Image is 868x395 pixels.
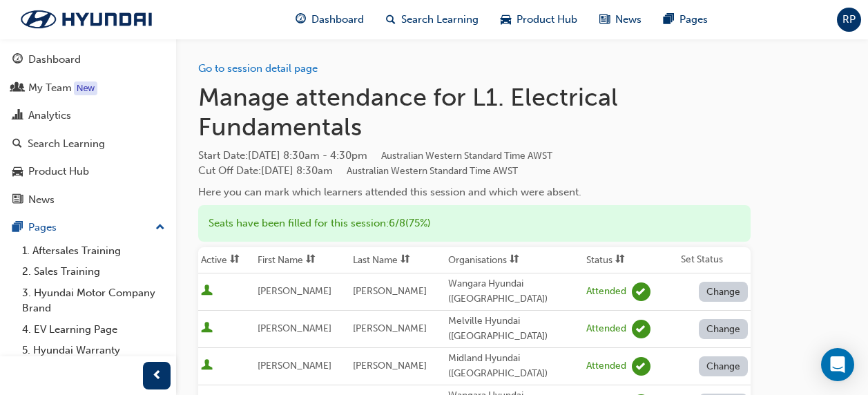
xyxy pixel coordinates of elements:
[255,247,350,273] th: Toggle SortBy
[501,11,511,28] span: car-icon
[448,314,581,345] div: Melville Hyundai ([GEOGRAPHIC_DATA])
[6,159,171,184] a: Product Hub
[679,12,708,28] span: Pages
[12,194,23,206] span: news-icon
[353,285,427,297] span: [PERSON_NAME]
[445,247,584,273] th: Toggle SortBy
[198,247,255,273] th: Toggle SortBy
[448,351,581,382] div: Midland Hyundai ([GEOGRAPHIC_DATA])
[28,164,89,180] div: Product Hub
[258,285,331,297] span: [PERSON_NAME]
[510,254,519,266] span: sorting-icon
[198,164,518,177] span: Cut Off Date : [DATE] 8:30am
[653,6,719,34] a: pages-iconPages
[201,359,213,373] span: User is active
[12,110,23,122] span: chart-icon
[615,12,642,28] span: News
[599,11,610,28] span: news-icon
[699,319,749,339] button: Change
[586,360,626,373] div: Attended
[152,367,162,385] span: prev-icon
[284,6,375,34] a: guage-iconDashboard
[12,54,23,66] span: guage-icon
[201,322,213,336] span: User is active
[6,44,171,215] button: DashboardMy TeamAnalyticsSearch LearningProduct HubNews
[6,215,171,240] button: Pages
[632,357,650,376] span: learningRecordVerb_ATTEND-icon
[311,12,364,28] span: Dashboard
[401,254,410,266] span: sorting-icon
[6,47,171,73] a: Dashboard
[17,340,171,361] a: 5. Hyundai Warranty
[28,192,55,208] div: News
[615,254,625,266] span: sorting-icon
[258,360,331,372] span: [PERSON_NAME]
[699,356,749,376] button: Change
[248,149,552,162] span: [DATE] 8:30am - 4:30pm
[12,166,23,178] span: car-icon
[699,282,749,302] button: Change
[448,276,581,307] div: Wangara Hyundai ([GEOGRAPHIC_DATA])
[7,5,166,34] img: Trak
[155,219,165,237] span: up-icon
[198,205,751,242] div: Seats have been filled for this session : 6 / 8 ( 75% )
[490,6,588,34] a: car-iconProduct Hub
[381,150,552,162] span: Australian Western Standard Time AWST
[588,6,653,34] a: news-iconNews
[12,82,23,95] span: people-icon
[6,131,171,157] a: Search Learning
[353,360,427,372] span: [PERSON_NAME]
[678,247,751,273] th: Set Status
[17,282,171,319] a: 3. Hyundai Motor Company Brand
[517,12,577,28] span: Product Hub
[664,11,674,28] span: pages-icon
[74,81,97,95] div: Tooltip anchor
[28,220,57,235] div: Pages
[584,247,678,273] th: Toggle SortBy
[586,322,626,336] div: Attended
[198,82,751,142] h1: Manage attendance for L1. Electrical Fundamentals
[386,11,396,28] span: search-icon
[306,254,316,266] span: sorting-icon
[230,254,240,266] span: sorting-icon
[6,103,171,128] a: Analytics
[17,261,171,282] a: 2. Sales Training
[837,8,861,32] button: RP
[198,62,318,75] a: Go to session detail page
[821,348,854,381] div: Open Intercom Messenger
[632,282,650,301] span: learningRecordVerb_ATTEND-icon
[375,6,490,34] a: search-iconSearch Learning
[201,285,213,298] span: User is active
[12,222,23,234] span: pages-icon
[353,322,427,334] span: [PERSON_NAME]
[632,320,650,338] span: learningRecordVerb_ATTEND-icon
[6,75,171,101] a: My Team
[258,322,331,334] span: [PERSON_NAME]
[6,187,171,213] a: News
[17,240,171,262] a: 1. Aftersales Training
[198,148,751,164] span: Start Date :
[350,247,445,273] th: Toggle SortBy
[28,136,105,152] div: Search Learning
[296,11,306,28] span: guage-icon
[28,52,81,68] div: Dashboard
[842,12,856,28] span: RP
[586,285,626,298] div: Attended
[12,138,22,151] span: search-icon
[28,108,71,124] div: Analytics
[198,184,751,200] div: Here you can mark which learners attended this session and which were absent.
[401,12,479,28] span: Search Learning
[347,165,518,177] span: Australian Western Standard Time AWST
[28,80,72,96] div: My Team
[17,319,171,340] a: 4. EV Learning Page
